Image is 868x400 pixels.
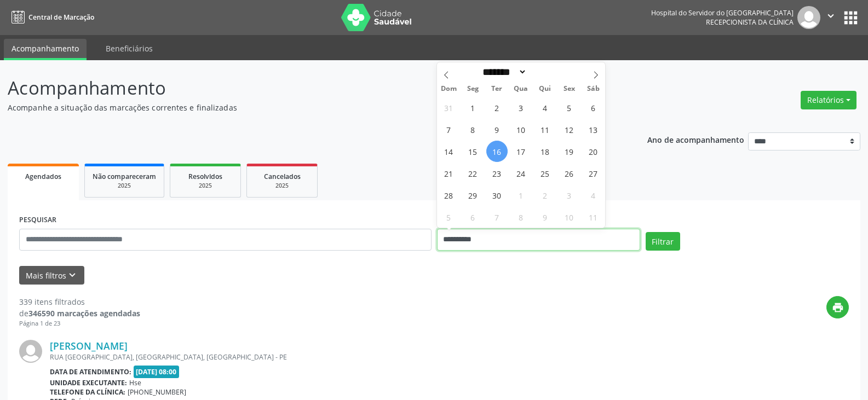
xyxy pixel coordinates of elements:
[438,97,459,118] span: Agosto 31, 2025
[129,378,141,387] span: Hse
[19,266,84,285] button: Mais filtroskeyboard_arrow_down
[486,141,508,162] span: Setembro 16, 2025
[462,163,484,184] span: Setembro 22, 2025
[19,340,42,363] img: img
[50,378,127,387] b: Unidade executante:
[98,39,160,58] a: Beneficiários
[534,97,556,118] span: Setembro 4, 2025
[128,387,186,397] span: [PHONE_NUMBER]
[486,184,508,206] span: Setembro 30, 2025
[534,163,556,184] span: Setembro 25, 2025
[50,340,128,352] a: [PERSON_NAME]
[50,387,125,397] b: Telefone da clínica:
[559,141,580,162] span: Setembro 19, 2025
[510,163,532,184] span: Setembro 24, 2025
[19,212,56,229] label: PESQUISAR
[50,367,131,376] b: Data de atendimento:
[825,10,837,22] i: 
[486,163,508,184] span: Setembro 23, 2025
[134,366,180,378] span: [DATE] 08:00
[559,206,580,228] span: Outubro 10, 2025
[559,119,580,140] span: Setembro 12, 2025
[534,184,556,206] span: Outubro 2, 2025
[28,13,94,22] span: Central de Marcação
[583,141,604,162] span: Setembro 20, 2025
[438,184,459,206] span: Setembro 28, 2025
[647,132,744,146] p: Ano de acompanhamento
[841,8,860,27] button: apps
[559,97,580,118] span: Setembro 5, 2025
[534,206,556,228] span: Outubro 9, 2025
[19,308,140,319] div: de
[797,6,820,29] img: img
[510,184,532,206] span: Outubro 1, 2025
[4,39,87,60] a: Acompanhamento
[583,163,604,184] span: Setembro 27, 2025
[438,141,459,162] span: Setembro 14, 2025
[178,182,233,190] div: 2025
[706,18,794,27] span: Recepcionista da clínica
[583,97,604,118] span: Setembro 6, 2025
[66,269,78,281] i: keyboard_arrow_down
[510,206,532,228] span: Outubro 8, 2025
[25,172,61,181] span: Agendados
[820,6,841,29] button: 
[510,97,532,118] span: Setembro 3, 2025
[510,119,532,140] span: Setembro 10, 2025
[462,141,484,162] span: Setembro 15, 2025
[93,182,156,190] div: 2025
[19,296,140,308] div: 339 itens filtrados
[651,8,794,18] div: Hospital do Servidor do [GEOGRAPHIC_DATA]
[510,141,532,162] span: Setembro 17, 2025
[462,97,484,118] span: Setembro 1, 2025
[8,74,605,102] p: Acompanhamento
[533,85,557,92] span: Qui
[28,308,140,318] strong: 346590 marcações agendadas
[264,172,301,181] span: Cancelados
[527,66,563,78] input: Year
[583,184,604,206] span: Outubro 4, 2025
[534,119,556,140] span: Setembro 11, 2025
[557,85,581,92] span: Sex
[826,296,849,318] button: print
[19,319,140,328] div: Página 1 de 23
[583,119,604,140] span: Setembro 13, 2025
[509,85,533,92] span: Qua
[461,85,485,92] span: Seg
[486,119,508,140] span: Setembro 9, 2025
[486,206,508,228] span: Outubro 7, 2025
[583,206,604,228] span: Outubro 11, 2025
[485,85,509,92] span: Ter
[437,85,461,92] span: Dom
[832,302,844,314] i: print
[255,182,309,190] div: 2025
[479,66,527,78] select: Month
[462,119,484,140] span: Setembro 8, 2025
[188,172,222,181] span: Resolvidos
[581,85,605,92] span: Sáb
[438,206,459,228] span: Outubro 5, 2025
[462,206,484,228] span: Outubro 6, 2025
[8,8,94,26] a: Central de Marcação
[646,232,680,251] button: Filtrar
[438,163,459,184] span: Setembro 21, 2025
[801,91,856,109] button: Relatórios
[93,172,156,181] span: Não compareceram
[559,163,580,184] span: Setembro 26, 2025
[438,119,459,140] span: Setembro 7, 2025
[534,141,556,162] span: Setembro 18, 2025
[559,184,580,206] span: Outubro 3, 2025
[8,102,605,113] p: Acompanhe a situação das marcações correntes e finalizadas
[462,184,484,206] span: Setembro 29, 2025
[50,352,685,362] div: RUA [GEOGRAPHIC_DATA], [GEOGRAPHIC_DATA], [GEOGRAPHIC_DATA] - PE
[486,97,508,118] span: Setembro 2, 2025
